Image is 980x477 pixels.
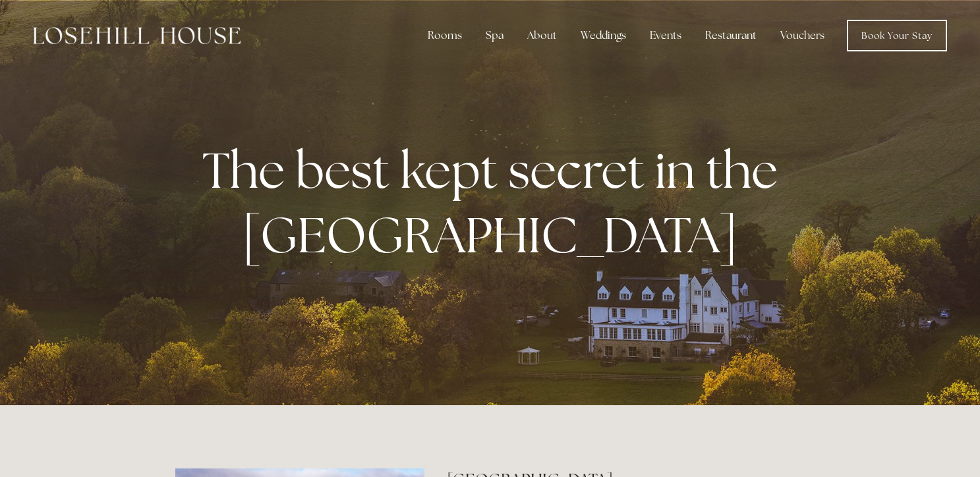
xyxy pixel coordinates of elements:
div: Weddings [570,22,637,49]
div: About [517,22,567,49]
img: Losehill House [33,27,241,44]
div: Restaurant [695,22,767,49]
a: Book Your Stay [847,20,947,51]
div: Spa [475,22,514,49]
div: Events [639,22,692,49]
div: Rooms [417,22,473,49]
strong: The best kept secret in the [GEOGRAPHIC_DATA] [202,138,788,267]
a: Vouchers [770,22,835,49]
